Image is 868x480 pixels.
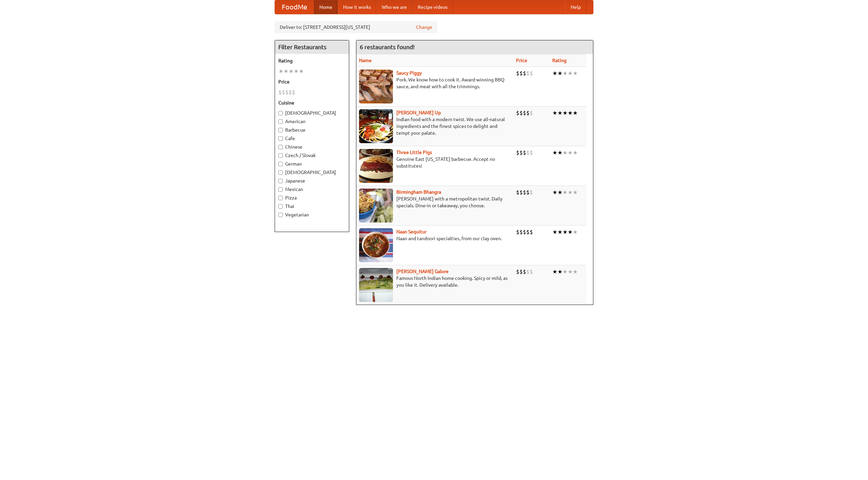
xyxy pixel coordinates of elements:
[557,228,563,236] li: ★
[523,109,526,117] li: $
[278,170,283,175] input: [DEMOGRAPHIC_DATA]
[516,58,527,63] a: Price
[278,119,283,124] input: American
[278,179,283,183] input: Japanese
[516,189,519,196] li: $
[530,70,533,77] li: $
[278,169,346,176] label: [DEMOGRAPHIC_DATA]
[359,70,393,103] img: saucy.jpg
[359,58,372,63] a: Name
[563,268,568,275] li: ★
[396,229,427,234] a: Naan Sequitur
[283,68,289,75] li: ★
[523,149,526,156] li: $
[359,189,393,223] img: bhangra.jpg
[552,268,557,275] li: ★
[396,150,432,155] a: Three Little Pigs
[278,99,346,106] h5: Cuisine
[412,0,453,14] a: Recipe videos
[568,149,573,156] li: ★
[359,116,511,136] p: Indian food with a modern twist. We use all-natural ingredients and the finest spices to delight ...
[359,149,393,183] img: littlepigs.jpg
[552,189,557,196] li: ★
[278,127,346,133] label: Barbecue
[526,149,530,156] li: $
[278,145,283,149] input: Chinese
[563,228,568,236] li: ★
[299,68,304,75] li: ★
[289,89,292,96] li: $
[396,110,441,115] b: [PERSON_NAME] Up
[278,110,346,116] label: [DEMOGRAPHIC_DATA]
[278,162,283,166] input: German
[552,109,557,117] li: ★
[278,128,283,132] input: Barbecue
[530,268,533,275] li: $
[563,189,568,196] li: ★
[278,177,346,184] label: Japanese
[568,268,573,275] li: ★
[565,0,586,14] a: Help
[294,68,299,75] li: ★
[523,268,526,275] li: $
[396,189,441,195] a: Birmingham Bhangra
[359,109,393,143] img: curryup.jpg
[396,70,422,76] a: Saucy Piggy
[275,40,349,54] h4: Filter Restaurants
[519,189,523,196] li: $
[523,189,526,196] li: $
[563,149,568,156] li: ★
[573,189,578,196] li: ★
[530,149,533,156] li: $
[359,76,511,90] p: Pork. We know how to cook it. Award-winning BBQ sauce, and meat with all the trimmings.
[573,109,578,117] li: ★
[285,89,289,96] li: $
[278,153,283,158] input: Czech / Slovak
[523,70,526,77] li: $
[526,189,530,196] li: $
[516,70,519,77] li: $
[573,228,578,236] li: ★
[568,189,573,196] li: ★
[359,268,393,302] img: currygalore.jpg
[278,68,283,75] li: ★
[552,228,557,236] li: ★
[573,70,578,77] li: ★
[278,203,346,210] label: Thai
[359,156,511,169] p: Genuine East [US_STATE] barbecue. Accept no substitutes!
[526,228,530,236] li: $
[516,109,519,117] li: $
[516,228,519,236] li: $
[516,149,519,156] li: $
[557,149,563,156] li: ★
[416,24,432,31] a: Change
[278,186,346,193] label: Mexican
[557,109,563,117] li: ★
[519,268,523,275] li: $
[292,89,295,96] li: $
[516,268,519,275] li: $
[563,70,568,77] li: ★
[278,118,346,125] label: American
[278,136,283,141] input: Cafe
[278,213,283,217] input: Vegetarian
[526,268,530,275] li: $
[278,135,346,142] label: Cafe
[360,44,415,50] ng-pluralize: 6 restaurants found!
[278,194,346,201] label: Pizza
[552,70,557,77] li: ★
[519,149,523,156] li: $
[573,149,578,156] li: ★
[530,228,533,236] li: $
[530,189,533,196] li: $
[359,235,511,242] p: Naan and tandoori specialties, from our clay oven.
[396,269,449,274] b: [PERSON_NAME] Galore
[278,211,346,218] label: Vegetarian
[278,160,346,167] label: German
[563,109,568,117] li: ★
[278,152,346,159] label: Czech / Slovak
